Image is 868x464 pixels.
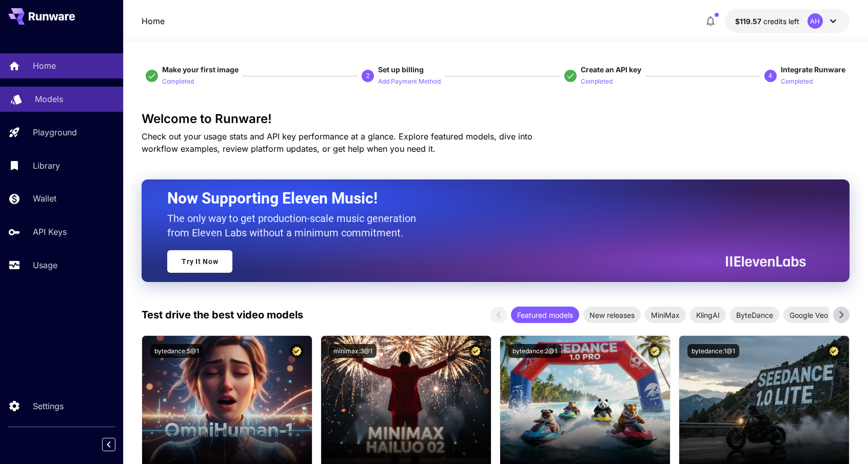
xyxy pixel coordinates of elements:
p: 4 [768,71,772,80]
p: Settings [33,400,64,412]
span: $119.57 [735,17,763,26]
button: Collapse sidebar [102,438,115,451]
div: Featured models [511,307,579,323]
p: Wallet [33,192,56,205]
button: Certified Model – Vetted for best performance and includes a commercial license. [648,344,662,358]
p: Completed [581,77,613,87]
p: Completed [162,77,194,87]
button: Certified Model – Vetted for best performance and includes a commercial license. [469,344,483,358]
a: Home [142,15,165,27]
button: Certified Model – Vetted for best performance and includes a commercial license. [827,344,841,358]
button: minimax:3@1 [329,344,377,358]
p: Completed [781,77,813,87]
p: Playground [33,126,77,138]
p: Models [35,93,63,105]
p: 2 [366,71,370,80]
button: bytedance:2@1 [508,344,561,358]
button: Add Payment Method [378,75,441,87]
p: Add Payment Method [378,77,441,87]
span: Create an API key [581,65,641,74]
span: KlingAI [690,310,726,320]
button: bytedance:5@1 [150,344,203,358]
span: Make your first image [162,65,239,74]
div: $119.57285 [735,16,799,27]
div: MiniMax [645,307,686,323]
span: Integrate Runware [781,65,845,74]
span: Google Veo [783,310,834,320]
p: Test drive the best video models [142,307,303,322]
p: Usage [33,259,57,271]
div: New releases [583,307,641,323]
button: $119.57285AH [725,9,850,33]
button: Certified Model – Vetted for best performance and includes a commercial license. [290,344,304,358]
div: AH [807,13,823,29]
span: Featured models [511,310,579,320]
button: Completed [162,75,194,87]
h2: Now Supporting Eleven Music! [167,189,798,208]
p: Home [33,59,56,72]
button: bytedance:1@1 [687,344,739,358]
div: Collapse sidebar [110,435,123,454]
span: New releases [583,310,641,320]
span: Check out your usage stats and API key performance at a glance. Explore featured models, dive int... [142,131,532,154]
p: Library [33,159,60,172]
nav: breadcrumb [142,15,165,27]
p: The only way to get production-scale music generation from Eleven Labs without a minimum commitment. [167,211,424,240]
span: ByteDance [730,310,779,320]
a: Try It Now [167,250,232,273]
div: KlingAI [690,307,726,323]
span: Set up billing [378,65,424,74]
p: API Keys [33,226,67,238]
span: credits left [763,17,799,26]
div: ByteDance [730,307,779,323]
h3: Welcome to Runware! [142,112,849,126]
button: Completed [581,75,613,87]
button: Completed [781,75,813,87]
span: MiniMax [645,310,686,320]
div: Google Veo [783,307,834,323]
